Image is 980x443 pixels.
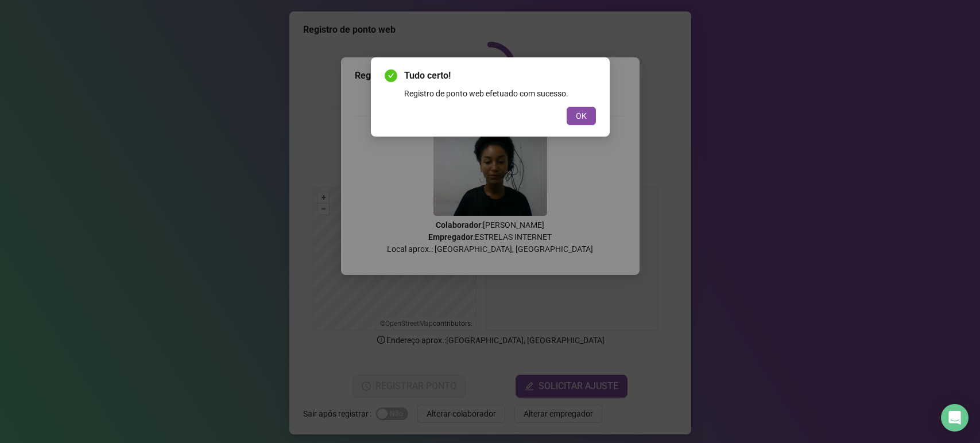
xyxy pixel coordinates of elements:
span: Tudo certo! [404,69,596,83]
div: Open Intercom Messenger [941,404,969,432]
span: check-circle [385,69,397,82]
div: Registro de ponto web efetuado com sucesso. [404,87,596,100]
span: OK [576,110,587,122]
button: OK [567,107,596,125]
